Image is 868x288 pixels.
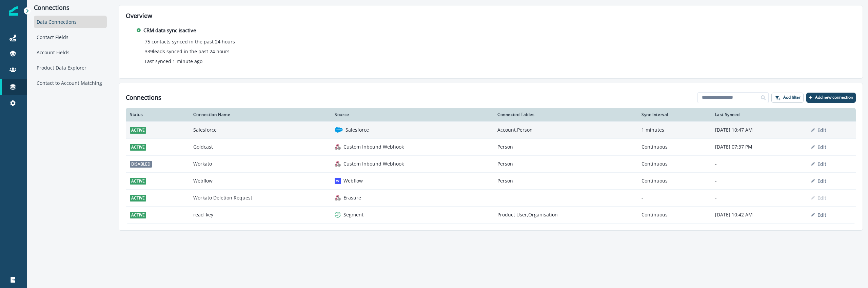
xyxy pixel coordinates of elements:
p: Custom Inbound Webhook [343,143,404,150]
td: Continuous [637,138,711,155]
div: Contact to Account Matching [34,77,107,89]
div: Contact Fields [34,31,107,43]
h2: Overview [126,12,856,20]
td: Continuous [637,206,711,223]
p: Salesforce [346,127,369,133]
td: Person [493,155,637,172]
p: Edit [817,161,826,167]
div: Status [130,112,185,117]
td: Goldcast [189,138,331,155]
a: activeGoldcastgeneric inbound webhookCustom Inbound WebhookPersonContinuous[DATE] 07:37 PMEdit [126,138,856,155]
p: Webflow [343,177,363,184]
span: active [130,127,146,134]
div: Connected Tables [497,112,633,117]
button: Edit [811,212,826,218]
p: [DATE] 10:47 AM [715,127,803,133]
button: Edit [811,161,826,167]
p: Add new connection [815,95,853,100]
td: Workato Deletion Request [189,189,331,206]
img: webflow [335,178,341,184]
p: Edit [817,212,826,218]
button: Edit [811,195,826,201]
td: Product User,Organisation [493,206,637,223]
p: Segment [343,211,363,218]
a: activeread_keysegmentSegmentProduct User,OrganisationContinuous[DATE] 10:42 AMEdit [126,206,856,223]
img: segment [335,212,341,218]
button: Edit [811,178,826,184]
div: Sync Interval [642,112,707,117]
p: Custom Inbound Webhook [343,160,404,167]
span: disabled [130,161,152,168]
span: active [130,212,146,218]
td: Salesforce [189,121,331,138]
p: Edit [817,195,826,201]
p: - [715,194,803,201]
button: Add filter [771,93,804,103]
span: active [130,178,146,185]
a: activeWorkato Deletion RequesterasureErasure--Edit [126,189,856,206]
td: 1 minutes [637,121,711,138]
td: Person [493,138,637,155]
p: - [715,160,803,167]
td: Workato [189,155,331,172]
div: Source [335,112,489,117]
p: [DATE] 07:37 PM [715,143,803,150]
p: Edit [817,127,826,133]
div: Last Synced [715,112,803,117]
p: 75 contacts synced in the past 24 hours [145,38,235,45]
img: generic inbound webhook [335,161,341,167]
p: Edit [817,178,826,184]
button: Add new connection [806,93,856,103]
p: 339 leads synced in the past 24 hours [145,48,230,55]
img: erasure [335,195,341,201]
td: Account,Person [493,121,637,138]
button: Edit [811,144,826,150]
span: active [130,195,146,201]
img: generic inbound webhook [335,144,341,150]
a: activeSalesforcesalesforceSalesforceAccount,Person1 minutes[DATE] 10:47 AMEdit [126,121,856,138]
div: Data Connections [34,16,107,28]
td: Person [493,172,637,189]
td: - [637,189,711,206]
p: Erasure [343,194,361,201]
h1: Connections [126,94,161,101]
td: Webflow [189,172,331,189]
span: active [130,144,146,151]
p: [DATE] 10:42 AM [715,211,803,218]
div: Product Data Explorer [34,61,107,74]
a: activeWebflowwebflowWebflowPersonContinuous-Edit [126,172,856,189]
a: disabledWorkatogeneric inbound webhookCustom Inbound WebhookPersonContinuous-Edit [126,155,856,172]
td: Continuous [637,172,711,189]
button: Edit [811,127,826,133]
div: Connection Name [193,112,327,117]
p: Edit [817,144,826,150]
div: Account Fields [34,46,107,59]
p: CRM data sync is active [143,26,196,34]
p: - [715,177,803,184]
td: Continuous [637,155,711,172]
p: Add filter [783,95,801,100]
td: read_key [189,206,331,223]
img: salesforce [335,126,343,134]
p: Last synced 1 minute ago [145,58,202,65]
img: Inflection [9,6,18,16]
p: Connections [34,4,107,12]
